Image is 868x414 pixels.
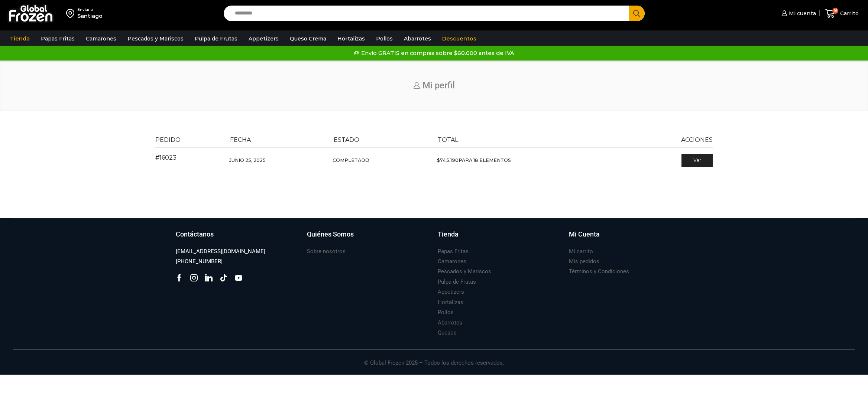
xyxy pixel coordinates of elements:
[437,157,440,163] span: $
[438,299,463,306] h3: Hortalizas
[438,247,469,257] a: Papas Fritas
[438,329,457,337] h3: Quesos
[780,6,816,21] a: Mi cuenta
[176,229,299,247] a: Contáctanos
[82,32,120,46] a: Camarones
[176,229,214,239] h3: Contáctanos
[438,257,466,267] a: Camarones
[77,12,103,20] div: Santiago
[422,80,455,91] span: Mi perfil
[832,8,838,14] span: 16
[438,32,480,46] a: Descuentos
[438,318,462,328] a: Abarrotes
[438,136,458,143] span: Total
[438,229,561,247] a: Tienda
[629,6,645,21] button: Search button
[307,248,346,255] h3: Sobre nosotros
[438,288,464,296] h3: Appetizers
[438,297,463,307] a: Hortalizas
[438,287,464,297] a: Appetizers
[176,258,223,265] h3: [PHONE_NUMBER]
[569,267,629,277] a: Términos y Condiciones
[787,10,816,17] span: Mi cuenta
[438,278,476,286] h3: Pulpa de Frutas
[329,148,433,172] td: Completado
[438,248,469,255] h3: Papas Fritas
[245,32,282,46] a: Appetizers
[438,307,454,317] a: Pollos
[334,32,369,46] a: Hortalizas
[569,247,593,257] a: Mi carrito
[176,248,265,255] h3: [EMAIL_ADDRESS][DOMAIN_NAME]
[286,32,330,46] a: Queso Crema
[334,136,359,143] span: Estado
[37,32,78,46] a: Papas Fritas
[438,258,466,265] h3: Camarones
[438,319,462,327] h3: Abarrotes
[307,229,431,247] a: Quiénes Somos
[229,157,266,163] time: Junio 25, 2025
[155,154,176,161] a: Ver número del pedido 16023
[438,268,491,276] h3: Pescados y Mariscos
[438,277,476,287] a: Pulpa de Frutas
[569,229,693,247] a: Mi Cuenta
[569,257,599,267] a: Mis pedidos
[176,257,223,267] a: [PHONE_NUMBER]
[307,229,354,239] h3: Quiénes Somos
[438,267,491,277] a: Pescados y Mariscos
[434,148,627,172] td: para 18 elementos
[438,229,459,239] h3: Tienda
[437,157,459,163] span: 745.190
[838,10,859,17] span: Carrito
[681,136,713,143] span: Acciones
[372,32,396,46] a: Pollos
[400,32,435,46] a: Abarrotes
[172,349,696,367] p: © Global Frozen 2025 – Todos los derechos reservados.
[230,136,251,143] span: Fecha
[307,247,346,257] a: Sobre nosotros
[569,268,629,276] h3: Términos y Condiciones
[66,7,77,20] img: address-field-icon.svg
[438,328,457,338] a: Quesos
[124,32,187,46] a: Pescados y Mariscos
[823,5,861,22] a: 16 Carrito
[77,7,103,12] div: Enviar a
[569,248,593,255] h3: Mi carrito
[155,136,181,143] span: Pedido
[569,229,600,239] h3: Mi Cuenta
[569,258,599,265] h3: Mis pedidos
[438,309,454,316] h3: Pollos
[191,32,241,46] a: Pulpa de Frutas
[681,154,713,167] a: Ver
[176,247,265,257] a: [EMAIL_ADDRESS][DOMAIN_NAME]
[6,32,33,46] a: Tienda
